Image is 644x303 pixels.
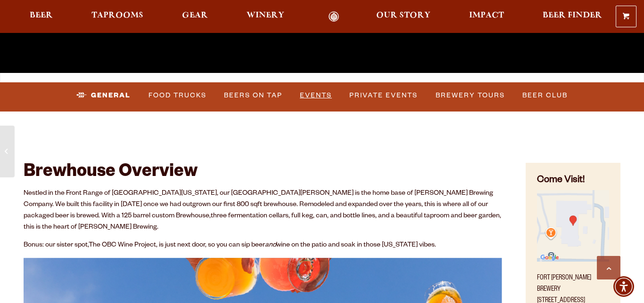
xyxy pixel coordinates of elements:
[24,188,502,233] p: Nestled in the Front Range of [GEOGRAPHIC_DATA][US_STATE], our [GEOGRAPHIC_DATA][PERSON_NAME] is ...
[613,276,634,297] div: Accessibility Menu
[182,12,208,19] span: Gear
[89,242,156,249] a: The OBC Wine Project
[537,190,609,262] img: Small thumbnail of location on map
[85,11,149,22] a: Taprooms
[240,11,290,22] a: Winery
[537,174,609,188] h4: Come Visit!
[30,12,53,19] span: Beer
[265,242,276,249] em: and
[463,11,510,22] a: Impact
[469,12,504,19] span: Impact
[24,240,502,251] p: Bonus: our sister spot, , is just next door, so you can sip beer wine on the patio and soak in th...
[220,85,286,106] a: Beers on Tap
[346,85,421,106] a: Private Events
[24,11,59,22] a: Beer
[537,11,608,22] a: Beer Finder
[24,163,502,183] h2: Brewhouse Overview
[296,85,336,106] a: Events
[376,12,430,19] span: Our Story
[519,85,571,106] a: Beer Club
[432,85,509,106] a: Brewery Tours
[91,12,143,19] span: Taprooms
[247,12,284,19] span: Winery
[176,11,214,22] a: Gear
[597,256,620,279] a: Scroll to top
[73,85,134,106] a: General
[316,11,351,22] a: Odell Home
[24,213,501,231] span: three fermentation cellars, full keg, can, and bottle lines, and a beautiful taproom and beer gar...
[537,257,609,264] a: Find on Google Maps (opens in a new window)
[370,11,437,22] a: Our Story
[145,85,210,106] a: Food Trucks
[543,12,602,19] span: Beer Finder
